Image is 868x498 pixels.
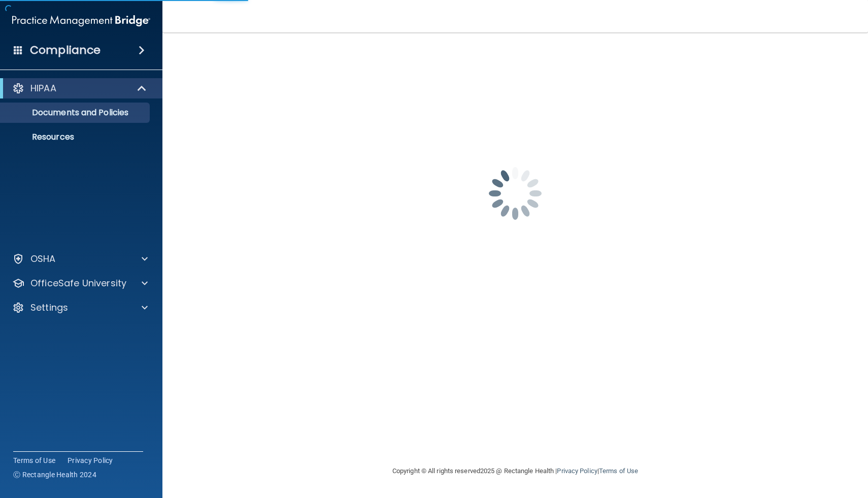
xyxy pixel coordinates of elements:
[12,302,148,314] a: Settings
[12,253,148,265] a: OSHA
[330,455,700,487] div: Copyright © All rights reserved 2025 @ Rectangle Health | |
[7,132,145,142] p: Resources
[13,455,55,466] a: Terms of Use
[692,426,856,467] iframe: Drift Widget Chat Controller
[68,455,113,466] a: Privacy Policy
[30,302,68,314] p: Settings
[30,253,56,265] p: OSHA
[599,467,638,475] a: Terms of Use
[464,143,566,244] img: spinner.e123f6fc.gif
[30,82,56,94] p: HIPAA
[7,108,145,118] p: Documents and Policies
[12,82,147,94] a: HIPAA
[30,277,126,289] p: OfficeSafe University
[12,11,150,31] img: PMB logo
[30,43,101,57] h4: Compliance
[12,277,148,289] a: OfficeSafe University
[13,470,96,480] span: Ⓒ Rectangle Health 2024
[557,467,597,475] a: Privacy Policy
